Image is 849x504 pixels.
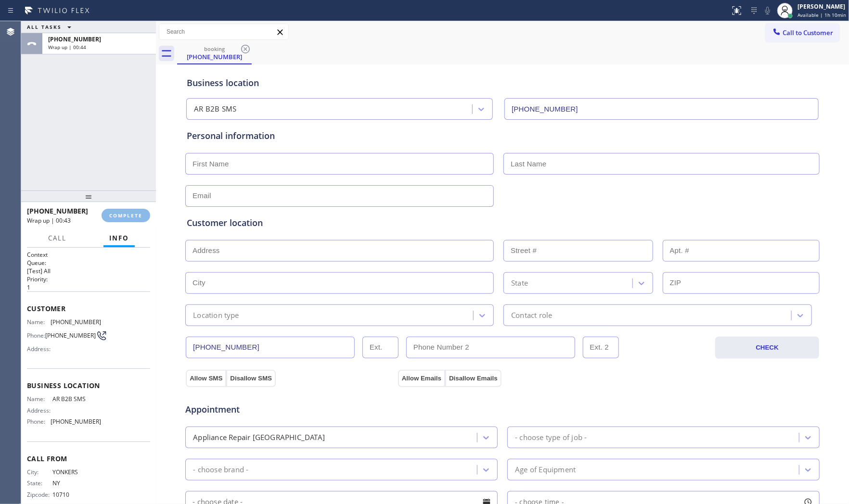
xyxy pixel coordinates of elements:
[109,212,142,219] span: COMPLETE
[27,206,88,215] span: [PHONE_NUMBER]
[27,283,150,291] p: 1
[193,464,248,475] div: - choose brand -
[48,234,66,242] span: Call
[663,240,820,262] input: Apt. #
[663,272,820,294] input: ZIP
[185,185,494,207] input: Email
[102,209,150,222] button: COMPLETE
[51,418,101,425] span: [PHONE_NUMBER]
[406,337,575,358] input: Phone Number 2
[362,337,399,358] input: Ext.
[187,129,818,142] div: Personal information
[51,318,101,326] span: [PHONE_NUMBER]
[42,229,72,248] button: Call
[27,259,150,267] h2: Queue:
[187,216,818,229] div: Customer location
[761,4,774,17] button: Mute
[178,45,251,52] div: booking
[45,332,96,339] span: [PHONE_NUMBER]
[27,251,150,259] h1: Context
[27,468,52,476] span: City:
[27,418,51,425] span: Phone:
[27,381,150,390] span: Business location
[27,395,52,403] span: Name:
[27,24,62,30] span: ALL TASKS
[27,216,71,225] span: Wrap up | 00:43
[178,52,251,61] div: [PHONE_NUMBER]
[511,310,552,321] div: Contact role
[798,12,846,18] span: Available | 1h 10min
[21,21,81,33] button: ALL TASKS
[185,240,494,262] input: Address
[194,104,236,115] div: AR B2B SMS
[27,479,52,487] span: State:
[798,2,846,11] div: [PERSON_NAME]
[27,304,150,313] span: Customer
[515,432,587,443] div: - choose type of job -
[515,464,576,475] div: Age of Equipment
[27,491,52,498] span: Zipcode:
[185,403,396,416] span: Appointment
[48,35,101,43] span: [PHONE_NUMBER]
[27,345,52,353] span: Address:
[27,407,52,414] span: Address:
[52,479,101,487] span: NY
[226,370,276,387] button: Disallow SMS
[27,332,45,339] span: Phone:
[103,229,135,248] button: Info
[27,318,51,326] span: Name:
[503,153,820,175] input: Last Name
[187,76,818,89] div: Business location
[504,98,819,120] input: Phone Number
[48,44,86,50] span: Wrap up | 00:44
[52,468,101,476] span: YONKERS
[511,277,528,289] div: State
[27,275,150,283] h2: Priority:
[715,337,819,359] button: CHECK
[783,28,833,37] span: Call to Customer
[109,234,129,242] span: Info
[445,370,502,387] button: Disallow Emails
[766,24,839,42] button: Call to Customer
[185,272,494,294] input: City
[52,395,101,403] span: AR B2B SMS
[27,454,150,463] span: Call From
[193,310,239,321] div: Location type
[583,337,619,358] input: Ext. 2
[398,370,445,387] button: Allow Emails
[186,370,226,387] button: Allow SMS
[27,267,150,275] p: [Test] All
[52,491,101,498] span: 10710
[186,337,355,358] input: Phone Number
[503,240,653,262] input: Street #
[178,43,251,63] div: (914) 433-4547
[185,153,494,175] input: First Name
[159,24,288,39] input: Search
[193,432,325,443] div: Appliance Repair [GEOGRAPHIC_DATA]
